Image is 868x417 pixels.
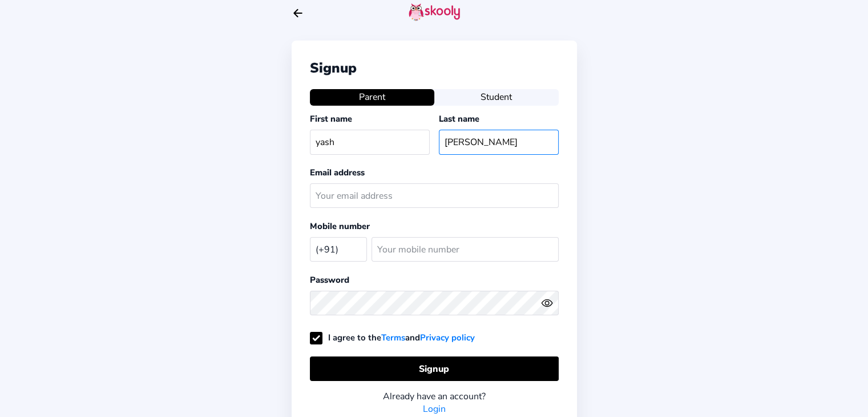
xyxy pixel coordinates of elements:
[310,59,559,77] div: Signup
[310,356,559,381] button: Signup
[434,89,559,105] button: Student
[292,7,304,19] button: arrow back outline
[381,332,405,343] a: Terms
[439,113,479,125] label: Last name
[423,403,446,415] a: Login
[439,130,559,154] input: Your last name
[310,220,370,232] label: Mobile number
[420,332,475,343] a: Privacy policy
[310,89,434,105] button: Parent
[310,274,349,286] label: Password
[372,237,559,262] input: Your mobile number
[310,113,352,125] label: First name
[310,167,365,178] label: Email address
[310,332,475,343] label: I agree to the and
[310,390,559,403] div: Already have an account?
[310,130,430,154] input: Your first name
[541,297,558,309] button: eye outlineeye off outline
[409,3,460,21] img: skooly-logo.png
[310,183,559,208] input: Your email address
[541,297,553,309] ion-icon: eye outline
